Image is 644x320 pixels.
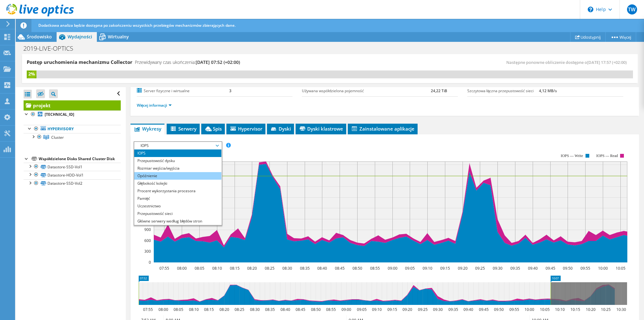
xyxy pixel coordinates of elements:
[387,307,397,312] text: 09:15
[45,112,74,117] b: [TECHNICAL_ID]
[357,307,366,312] text: 09:05
[250,307,259,312] text: 08:30
[317,266,327,271] text: 08:40
[24,100,121,110] a: projekt
[143,307,153,312] text: 07:55
[137,103,172,108] a: Więcej informacji
[24,133,121,141] a: Cluster
[539,88,557,93] b: 4,12 MB/s
[144,249,151,254] text: 300
[370,266,380,271] text: 08:55
[440,266,450,271] text: 09:15
[24,163,121,171] a: Datastore-SSD-Vol1
[230,266,239,271] text: 08:15
[27,70,36,77] div: 2%
[280,307,290,312] text: 08:40
[326,307,336,312] text: 08:55
[387,266,397,271] text: 09:00
[596,154,618,158] text: IOPS — Read
[433,307,442,312] text: 09:30
[264,266,274,271] text: 08:25
[204,307,214,312] text: 08:15
[510,266,520,271] text: 09:35
[24,110,121,119] a: [TECHNICAL_ID]
[448,307,458,312] text: 09:35
[586,307,595,312] text: 10:20
[561,154,583,158] text: IOPS — Write
[479,307,488,312] text: 09:45
[134,149,221,157] li: IOPS
[27,34,52,40] span: Środowisko
[402,307,412,312] text: 09:20
[524,307,534,312] text: 10:00
[196,59,240,65] span: [DATE] 07:52 (+02:00)
[405,266,414,271] text: 09:05
[159,266,169,271] text: 07:55
[229,88,231,93] b: 3
[24,179,121,188] a: Datastore-SSD-Vol2
[588,7,593,12] svg: \n
[605,32,636,42] a: Więcej
[570,307,580,312] text: 10:15
[545,266,555,271] text: 09:45
[555,307,564,312] text: 10:10
[134,217,221,225] li: Główne serwery według błędów stron
[134,195,221,202] li: Pamięć
[39,155,121,163] div: Współdzielone Disks Shared Cluster Disk
[422,266,432,271] text: 09:10
[372,307,381,312] text: 09:10
[134,165,221,172] li: Rozmiar wejścia/wyjścia
[134,202,221,210] li: Uczestnictwo
[134,157,221,165] li: Przepustowość dysku
[194,266,204,271] text: 08:05
[270,126,291,132] span: Dyski
[311,307,320,312] text: 08:50
[170,126,197,132] span: Serwery
[265,307,275,312] text: 08:35
[467,88,539,94] label: Szczytowa łączna przepustowość sieci
[335,266,344,271] text: 08:45
[475,266,485,271] text: 09:25
[282,266,292,271] text: 08:30
[144,238,151,243] text: 600
[601,307,610,312] text: 10:25
[234,307,244,312] text: 08:25
[615,266,625,271] text: 10:05
[418,307,427,312] text: 09:25
[627,4,637,14] span: TW
[68,34,92,40] span: Wydajności
[137,88,229,94] label: Server fizyczne i wirtualne
[352,266,362,271] text: 08:50
[351,126,414,132] span: Zainstalowane aplikacje
[463,307,473,312] text: 09:40
[173,307,183,312] text: 08:05
[230,126,262,132] span: Hypervisor
[137,142,218,149] span: IOPS
[506,59,630,65] span: Następne ponowne obliczenie dostępne o
[204,126,222,132] span: Spis
[51,135,64,140] span: Cluster
[598,266,608,271] text: 10:00
[587,59,627,65] span: [DATE] 17:57 (+02:00)
[144,227,151,232] text: 900
[24,171,121,179] a: Datastore-HDD-Vol1
[212,266,222,271] text: 08:10
[580,266,590,271] text: 09:55
[300,266,309,271] text: 08:35
[494,307,503,312] text: 09:50
[563,266,572,271] text: 09:50
[247,266,257,271] text: 08:20
[509,307,519,312] text: 09:55
[24,125,121,133] a: Hypervisory
[299,126,343,132] span: Dyski klastrowe
[135,59,240,66] h4: Przewidywany czas ukończenia:
[219,307,229,312] text: 08:20
[616,307,626,312] text: 10:30
[158,307,168,312] text: 08:00
[492,266,502,271] text: 09:30
[134,180,221,187] li: Głębokość kolejki
[108,34,129,40] span: Wirtualny
[134,172,221,180] li: Opóźnienie
[570,32,606,42] a: Udostępnij
[134,187,221,195] li: Procent wykorzystania procesora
